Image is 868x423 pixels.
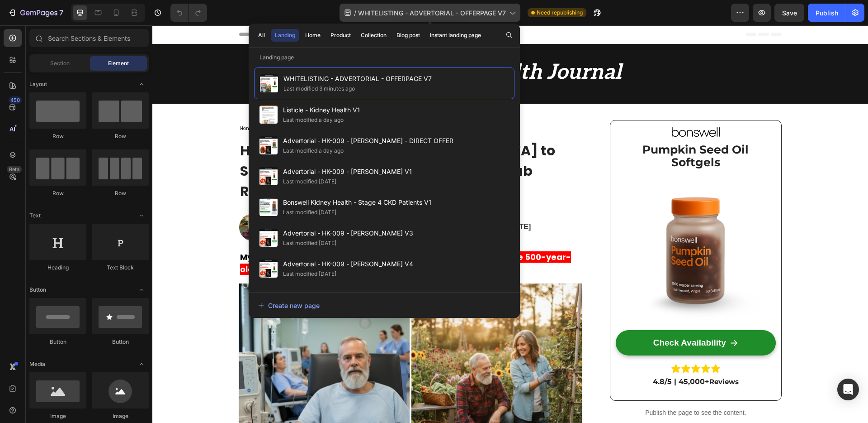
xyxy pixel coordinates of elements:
div: 450 [9,96,22,104]
button: All [254,29,269,42]
div: Publish [816,8,838,18]
div: All [258,31,265,39]
div: Home [305,31,321,39]
div: Last modified 3 minutes ago [283,84,355,93]
span: Home > Personal Stories > [PERSON_NAME] Recovery Story [88,100,223,106]
span: Toggle open [134,77,149,91]
span: Advertorial - HK-009 - [PERSON_NAME] V4 [283,259,413,269]
div: Open Intercom Messenger [837,379,859,400]
button: Save [774,4,804,22]
div: Image [92,412,149,420]
span: Layout [29,80,47,88]
span: Button [29,286,46,294]
div: Last modified [DATE] [283,208,336,217]
strong: Written By [PERSON_NAME] | [GEOGRAPHIC_DATA], [US_STATE] | [DATE] [121,197,379,205]
div: Row [29,189,86,197]
button: Publish [808,4,846,22]
span: Media [29,360,45,368]
span: Need republishing [537,9,583,17]
strong: Kidney Health Journal [247,34,469,60]
button: 7 [4,4,67,22]
strong: discovering the 500-year-old Austrian secret that changed everything [88,226,419,250]
span: WHITELISTING - ADVERTORIAL - OFFERPAGE V7 [283,73,432,84]
span: Section [50,59,70,67]
div: Button [92,338,149,346]
span: Save [782,9,797,17]
span: Listicle - Kidney Health V1 [283,105,360,115]
span: / [354,8,356,18]
p: Landing page [249,53,520,62]
img: gempages_576831226871022176-59f726ee-e51d-440c-a836-c7d8433c0d73.png [519,102,567,112]
input: Search Sections & Elements [29,29,149,47]
button: Instant landing page [426,29,485,42]
div: Row [92,132,149,140]
div: Text Block [92,264,149,272]
div: Product [330,31,351,39]
div: Collection [361,31,387,39]
a: Check Availability [463,305,623,331]
div: Button [29,338,86,346]
div: Instant landing page [430,31,481,39]
span: Toggle open [134,357,149,371]
p: 7 [59,7,63,18]
strong: 4.8/5 | 45,000+ [500,352,557,361]
button: Product [326,29,355,42]
iframe: Design area [152,25,868,423]
div: Last modified a day ago [283,146,344,155]
span: Element [108,59,129,67]
strong: My journey from preparing for [MEDICAL_DATA] to [88,226,304,237]
div: Heading [29,264,86,272]
strong: Reviews [557,352,586,361]
div: Last modified [DATE] [283,239,336,248]
div: Last modified [DATE] [283,269,336,279]
strong: How I Went from Stage 4 [MEDICAL_DATA] to Shocking My Doctor with "Impossible" Lab Results [88,115,403,176]
span: WHITELISTING - ADVERTORIAL - OFFERPAGE V7 [358,8,506,18]
strong: Pumpkin Seed Oil Softgels [490,117,596,144]
span: Toggle open [134,283,149,297]
img: 555446007_122094349575051036_1139291963589661253_n.jpg [87,188,114,216]
span: Advertorial - HK-009 - [PERSON_NAME] - DIRECT OFFER [283,135,453,146]
div: Last modified a day ago [283,115,344,125]
span: Bonswell Kidney Health - Stage 4 CKD Patients V1 [283,197,431,208]
div: Undo/Redo [170,4,207,22]
div: Blog post [396,31,420,39]
div: Row [92,189,149,197]
span: Toggle open [134,208,149,223]
div: Image [29,412,86,420]
img: gempages_576831226871022176-94982bbe-67e7-4b65-97d5-5d95f7ce92bf.png [463,144,623,304]
p: Check Availability [501,312,574,323]
span: Advertorial - HK-009 - [PERSON_NAME] V1 [283,166,412,177]
span: Advertorial - HK-009 - [PERSON_NAME] V3 [283,228,413,239]
p: Publish the page to see the content. [458,383,629,392]
div: Last modified [DATE] [283,177,336,186]
button: Home [301,29,325,42]
div: Beta [7,166,22,173]
button: Create new page [258,296,511,314]
div: Landing [275,31,295,39]
div: Create new page [258,301,320,310]
button: Collection [357,29,391,42]
div: Row [29,132,86,140]
button: Landing [271,29,299,42]
span: Text [29,211,41,220]
button: Blog post [392,29,424,42]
